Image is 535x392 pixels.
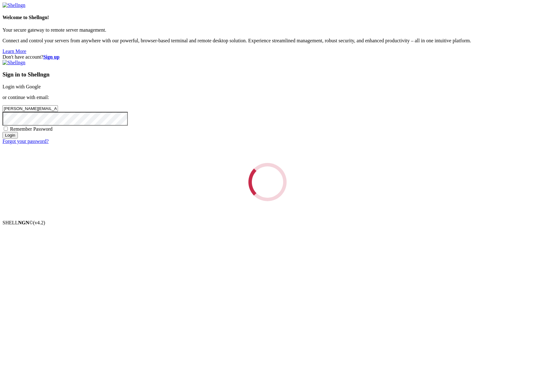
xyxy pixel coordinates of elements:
img: Shellngn [3,60,25,65]
div: Loading... [248,163,287,201]
input: Email address [3,105,58,112]
input: Login [3,132,18,139]
a: Learn More [3,49,26,54]
div: Don't have account? [3,54,532,60]
input: Remember Password [4,127,8,131]
a: Forgot your password? [3,139,49,144]
img: Shellngn [3,3,25,8]
h4: Welcome to Shellngn! [3,15,532,20]
h3: Sign in to Shellngn [3,71,532,78]
span: 4.2.0 [33,220,45,225]
a: Sign up [43,54,60,60]
span: Remember Password [10,126,53,132]
p: or continue with email: [3,95,532,100]
span: SHELL © [3,220,45,225]
p: Your secure gateway to remote server management. [3,27,532,33]
a: Login with Google [3,84,41,89]
p: Connect and control your servers from anywhere with our powerful, browser-based terminal and remo... [3,38,532,44]
b: NGN [18,220,29,225]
